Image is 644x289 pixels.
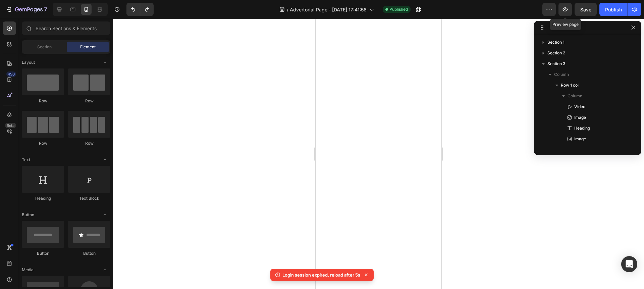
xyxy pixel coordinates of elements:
div: Undo/Redo [126,3,154,16]
div: Heading [22,195,64,201]
span: Video [574,103,585,110]
span: Toggle open [100,154,110,165]
span: Row 1 col [561,82,579,89]
div: Row [68,98,110,104]
span: Section 3 [547,60,566,67]
div: Text Block [68,195,110,201]
span: Toggle open [100,209,110,220]
p: Login session expired, reload after 5s [282,272,360,278]
span: Section [37,44,52,50]
span: Heading [574,125,590,132]
div: Beta [5,123,16,128]
span: / [287,6,288,13]
span: Column [568,93,582,99]
button: Save [575,3,597,16]
span: Published [389,6,408,12]
span: Image [574,114,586,121]
span: Media [22,267,34,273]
span: Toggle open [100,57,110,68]
span: Text [22,157,30,163]
span: Advertorial Page - [DATE] 17:41:56 [290,6,367,13]
p: 7 [44,5,47,13]
span: Toggle open [100,264,110,275]
span: Image [574,136,586,142]
div: 450 [6,71,16,77]
span: Section 1 [547,39,565,46]
button: Publish [599,3,628,16]
input: Search Sections & Elements [22,21,110,35]
span: Element [80,44,96,50]
button: 7 [3,3,50,16]
div: Publish [605,6,622,13]
iframe: Design area [316,19,441,289]
div: Button [22,250,64,256]
span: Section 2 [547,50,565,56]
span: Column [554,71,569,78]
div: Button [68,250,110,256]
div: Row [22,98,64,104]
span: Layout [22,59,35,65]
div: Row [22,140,64,146]
div: Open Intercom Messenger [621,256,637,272]
span: Text Block [574,146,594,153]
div: Row [68,140,110,146]
span: Save [580,7,591,12]
span: Button [22,212,34,218]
